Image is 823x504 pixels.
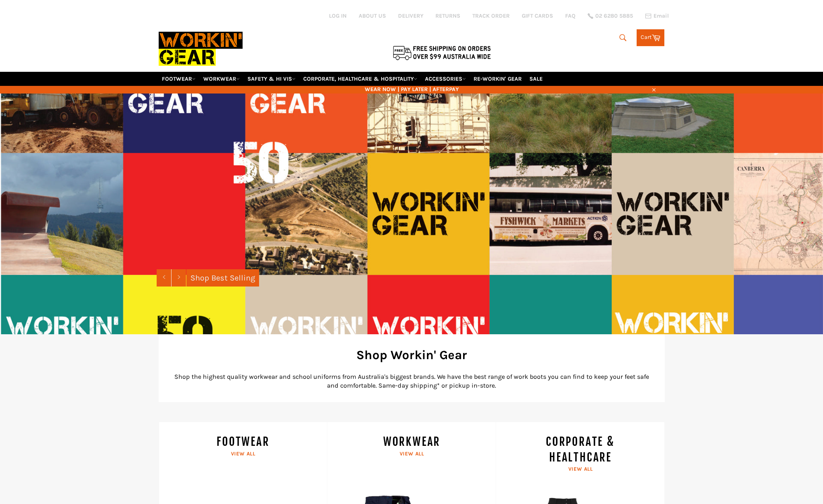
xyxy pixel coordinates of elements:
a: GIFT CARDS [522,12,553,20]
p: Shop the highest quality workwear and school uniforms from Australia's biggest brands. We have th... [171,372,653,390]
a: WORKWEAR [200,72,243,86]
a: ABOUT US [359,12,386,20]
a: RE-WORKIN' GEAR [470,72,525,86]
a: FOOTWEAR [159,72,199,86]
span: WEAR NOW | PAY LATER | AFTERPAY [159,85,665,93]
span: Email [653,13,669,19]
a: SALE [526,72,546,86]
a: Email [645,13,669,19]
a: CORPORATE, HEALTHCARE & HOSPITALITY [300,72,421,86]
a: ACCESSORIES [422,72,469,86]
a: FAQ [565,12,576,20]
span: 02 6280 5885 [595,13,633,19]
a: Shop Best Selling [186,269,259,287]
a: Cart [637,29,664,46]
img: Workin Gear leaders in Workwear, Safety Boots, PPE, Uniforms. Australia's No.1 in Workwear [159,26,243,71]
a: TRACK ORDER [472,12,510,20]
a: Log in [329,12,347,19]
a: 02 6280 5885 [588,13,633,19]
h2: Shop Workin' Gear [171,346,653,364]
a: SAFETY & HI VIS [244,72,299,86]
a: DELIVERY [398,12,423,20]
img: Flat $9.95 shipping Australia wide [392,44,492,61]
a: RETURNS [435,12,460,20]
